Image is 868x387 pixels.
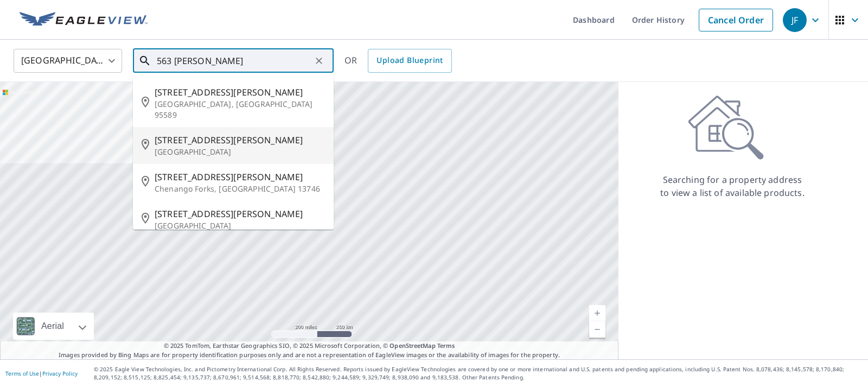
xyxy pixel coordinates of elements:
[155,147,325,157] p: [GEOGRAPHIC_DATA]
[155,220,325,231] p: [GEOGRAPHIC_DATA]
[155,183,325,194] p: Chenango Forks, [GEOGRAPHIC_DATA] 13746
[155,99,325,120] p: [GEOGRAPHIC_DATA], [GEOGRAPHIC_DATA] 95589
[20,12,148,28] img: EV Logo
[660,173,805,199] p: Searching for a property address to view a list of available products.
[164,341,455,351] span: © 2025 TomTom, Earthstar Geographics SIO, © 2025 Microsoft Corporation, ©
[5,370,78,377] p: |
[155,207,325,220] span: [STREET_ADDRESS][PERSON_NAME]
[589,321,605,338] a: Current Level 5, Zoom Out
[94,365,863,382] p: © 2025 Eagle View Technologies, Inc. and Pictometry International Corp. All Rights Reserved. Repo...
[38,313,67,340] div: Aerial
[344,49,452,73] div: OR
[42,370,78,377] a: Privacy Policy
[13,313,94,340] div: Aerial
[699,9,773,31] a: Cancel Order
[157,46,311,76] input: Search by address or latitude-longitude
[368,49,451,73] a: Upload Blueprint
[437,341,455,350] a: Terms
[376,54,443,67] span: Upload Blueprint
[783,8,807,32] div: JF
[311,53,327,68] button: Clear
[589,305,605,321] a: Current Level 5, Zoom In
[5,370,39,377] a: Terms of Use
[14,46,122,76] div: [GEOGRAPHIC_DATA]
[155,86,325,99] span: [STREET_ADDRESS][PERSON_NAME]
[155,134,325,147] span: [STREET_ADDRESS][PERSON_NAME]
[390,341,435,350] a: OpenStreetMap
[155,170,325,183] span: [STREET_ADDRESS][PERSON_NAME]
